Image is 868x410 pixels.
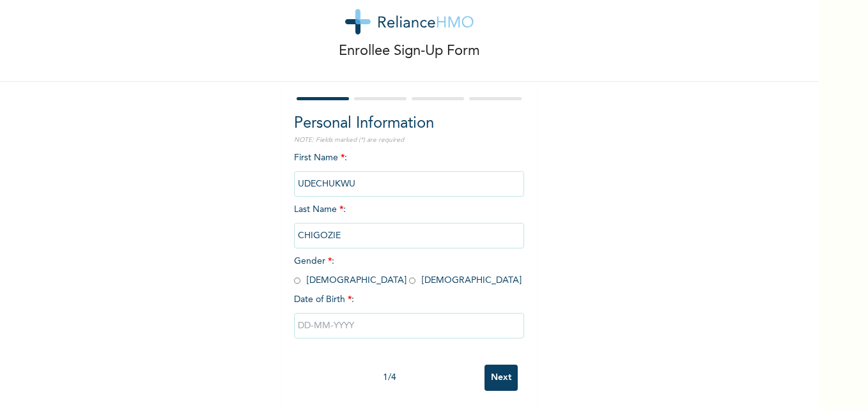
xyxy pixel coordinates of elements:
[294,371,484,384] div: 1 / 4
[484,365,518,391] input: Next
[294,257,522,285] span: Gender : [DEMOGRAPHIC_DATA] [DEMOGRAPHIC_DATA]
[294,223,524,248] input: Enter your last name
[294,135,524,145] p: NOTE: Fields marked (*) are required
[294,293,354,307] span: Date of Birth :
[294,313,524,338] input: DD-MM-YYYY
[345,9,474,34] img: logo
[294,171,524,197] input: Enter your first name
[339,41,480,62] p: Enrollee Sign-Up Form
[294,112,524,135] h2: Personal Information
[294,205,524,240] span: Last Name :
[294,153,524,188] span: First Name :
